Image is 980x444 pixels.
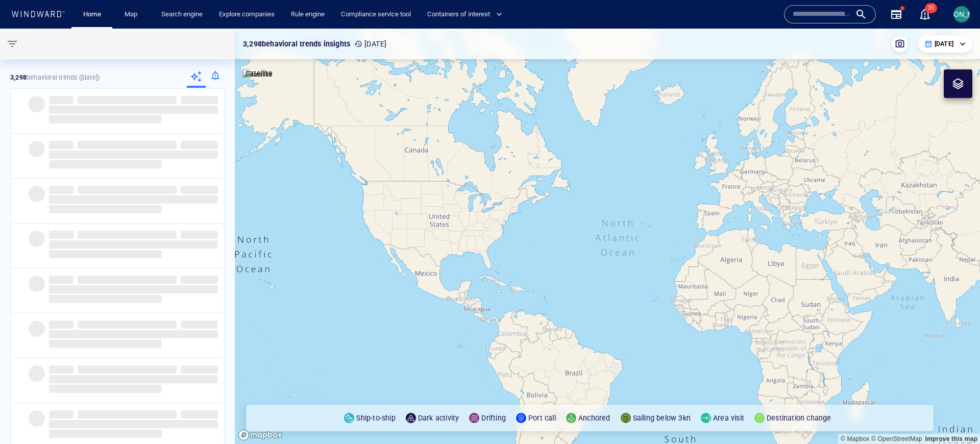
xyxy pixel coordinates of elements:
[925,435,977,442] a: Map feedback
[116,6,149,23] button: Map
[238,429,283,441] a: Mapbox logo
[243,38,350,50] p: 3,298 behavioral trends insights
[578,412,610,424] p: Anchored
[29,276,45,292] span: ‌
[49,285,218,293] span: ‌
[528,412,556,424] p: Port call
[919,8,931,20] button: 35
[29,231,45,247] span: ‌
[356,412,395,424] p: Ship-to-ship
[78,320,177,329] span: ‌
[49,160,162,168] span: ‌
[76,6,108,23] button: Home
[181,96,218,104] span: ‌
[181,365,218,374] span: ‌
[871,435,922,442] a: OpenStreetMap
[49,151,218,159] span: ‌
[242,69,273,80] img: satellite
[181,410,218,418] span: ‌
[924,39,966,48] div: [DATE]
[841,435,869,442] a: Mapbox
[29,365,45,382] span: ‌
[49,96,73,104] span: ‌
[49,365,73,374] span: ‌
[49,195,218,204] span: ‌
[10,73,100,82] p: behavioral trends ([DATE])
[157,6,207,23] a: Search engine
[49,250,162,258] span: ‌
[29,186,45,202] span: ‌
[78,410,177,418] span: ‌
[79,6,105,23] a: Home
[925,3,937,13] span: 35
[919,8,931,20] div: Notification center
[181,276,218,284] span: ‌
[120,6,145,23] a: Map
[49,240,218,249] span: ‌
[935,39,953,48] p: [DATE]
[29,320,45,337] span: ‌
[767,412,831,424] p: Destination change
[49,141,73,149] span: ‌
[481,412,506,424] p: Drifting
[181,186,218,194] span: ‌
[49,231,73,239] span: ‌
[29,141,45,157] span: ‌
[937,398,972,436] iframe: Chat
[215,6,279,23] a: Explore companies
[181,141,218,149] span: ‌
[337,6,415,23] a: Compliance service tool
[49,385,162,393] span: ‌
[78,365,177,374] span: ‌
[49,410,73,418] span: ‌
[49,276,73,284] span: ‌
[78,96,177,104] span: ‌
[633,412,691,424] p: Sailing below 3kn
[287,6,329,23] a: Rule engine
[951,4,972,24] button: [PERSON_NAME]
[49,295,162,303] span: ‌
[246,67,273,80] p: Satellite
[78,186,177,194] span: ‌
[49,375,218,383] span: ‌
[713,412,744,424] p: Area visit
[354,38,386,50] p: [DATE]
[235,29,980,444] canvas: Map
[29,410,45,427] span: ‌
[49,330,218,338] span: ‌
[78,141,177,149] span: ‌
[10,73,27,81] strong: 3,298
[418,412,459,424] p: Dark activity
[49,430,162,438] span: ‌
[78,276,177,284] span: ‌
[49,106,218,114] span: ‌
[49,340,162,348] span: ‌
[181,320,218,329] span: ‌
[49,115,162,124] span: ‌
[29,96,45,112] span: ‌
[917,6,933,22] a: 35
[427,9,502,20] span: Containers of interest
[49,320,73,329] span: ‌
[423,6,511,23] button: Containers of interest
[78,231,177,239] span: ‌
[49,186,73,194] span: ‌
[49,420,218,428] span: ‌
[49,205,162,213] span: ‌
[181,231,218,239] span: ‌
